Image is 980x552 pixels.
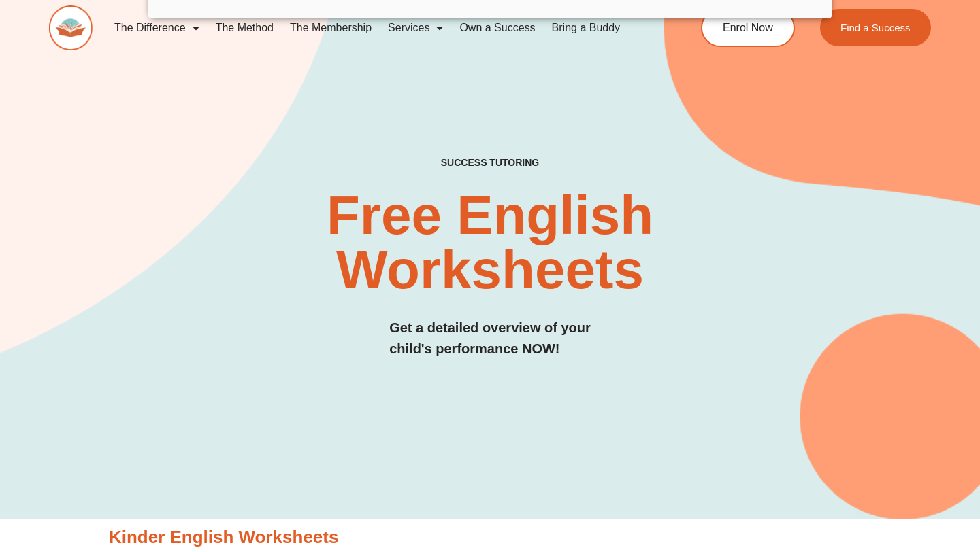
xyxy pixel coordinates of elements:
a: Own a Success [451,12,543,44]
a: The Difference [106,12,208,44]
a: The Method [208,12,282,44]
a: Enrol Now [701,9,795,47]
a: Bring a Buddy [544,12,629,44]
h3: Get a detailed overview of your child's performance NOW! [389,317,591,360]
span: Enrol Now [723,22,773,33]
h3: Kinder English Worksheets [109,526,871,549]
a: Find a Success [820,9,931,46]
span: Find a Success [840,22,911,33]
a: The Membership [282,12,380,44]
a: Services [380,12,451,44]
nav: Menu [106,12,651,44]
h2: Free English Worksheets​ [199,188,781,297]
h4: SUCCESS TUTORING​ [359,157,621,169]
